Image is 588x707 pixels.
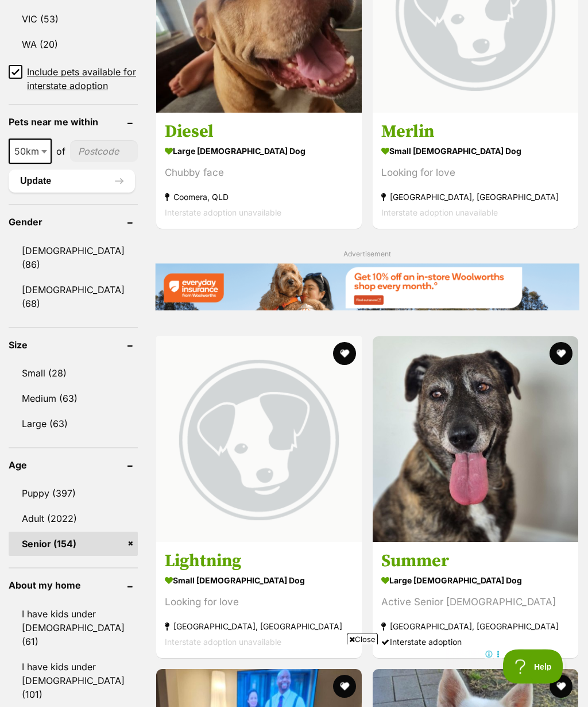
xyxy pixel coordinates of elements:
iframe: Advertisement [85,650,503,701]
div: Looking for love [165,595,353,610]
span: Interstate adoption unavailable [165,637,281,647]
strong: [GEOGRAPHIC_DATA], [GEOGRAPHIC_DATA] [165,619,353,635]
iframe: Help Scout Beacon - Open [503,650,565,684]
img: Summer - Mixed Dog [373,337,578,543]
a: Senior (154) [9,532,138,556]
a: VIC (53) [9,7,138,32]
div: Looking for love [381,166,570,181]
header: About my home [9,581,138,591]
img: Everyday Insurance promotional banner [155,264,579,311]
div: Interstate adoption [381,635,570,650]
h3: Summer [381,551,570,572]
header: Gender [9,217,138,228]
a: Merlin small [DEMOGRAPHIC_DATA] Dog Looking for love [GEOGRAPHIC_DATA], [GEOGRAPHIC_DATA] Interst... [373,113,578,229]
strong: [GEOGRAPHIC_DATA], [GEOGRAPHIC_DATA] [381,619,570,635]
a: Lightning small [DEMOGRAPHIC_DATA] Dog Looking for love [GEOGRAPHIC_DATA], [GEOGRAPHIC_DATA] Inte... [156,542,362,659]
a: [DEMOGRAPHIC_DATA] (86) [9,239,138,277]
input: postcode [70,141,138,163]
a: Large (63) [9,412,138,436]
header: Size [9,340,138,351]
strong: small [DEMOGRAPHIC_DATA] Dog [165,572,353,589]
button: favourite [550,675,572,698]
div: Chubby face [165,166,353,181]
header: Pets near me within [9,117,138,128]
a: I have kids under [DEMOGRAPHIC_DATA] (101) [9,655,138,707]
header: Age [9,460,138,471]
h3: Lightning [165,551,353,572]
span: Interstate adoption unavailable [165,208,281,218]
a: Summer large [DEMOGRAPHIC_DATA] Dog Active Senior [DEMOGRAPHIC_DATA] [GEOGRAPHIC_DATA], [GEOGRAPH... [373,542,578,659]
span: Close [347,633,378,645]
a: [DEMOGRAPHIC_DATA] (68) [9,278,138,316]
span: 50km [9,139,52,164]
a: Adult (2022) [9,507,138,531]
a: Puppy (397) [9,482,138,506]
a: Small (28) [9,362,138,386]
span: 50km [10,144,51,160]
a: Diesel large [DEMOGRAPHIC_DATA] Dog Chubby face Coomera, QLD Interstate adoption unavailable [156,113,362,229]
span: Advertisement [343,250,391,259]
strong: large [DEMOGRAPHIC_DATA] Dog [381,572,570,589]
span: Interstate adoption unavailable [381,208,498,218]
a: Include pets available for interstate adoption [9,66,138,93]
button: favourite [550,343,572,366]
strong: Coomera, QLD [165,190,353,205]
span: Include pets available for interstate adoption [27,66,138,93]
h3: Diesel [165,121,353,143]
div: Active Senior [DEMOGRAPHIC_DATA] [381,595,570,610]
button: Update [9,170,135,193]
strong: small [DEMOGRAPHIC_DATA] Dog [381,143,570,160]
a: Everyday Insurance promotional banner [155,264,579,313]
strong: [GEOGRAPHIC_DATA], [GEOGRAPHIC_DATA] [381,190,570,205]
strong: large [DEMOGRAPHIC_DATA] Dog [165,143,353,160]
a: I have kids under [DEMOGRAPHIC_DATA] (61) [9,602,138,654]
a: Medium (63) [9,387,138,411]
h3: Merlin [381,121,570,143]
a: WA (20) [9,33,138,57]
span: of [56,145,65,159]
button: favourite [333,343,356,366]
